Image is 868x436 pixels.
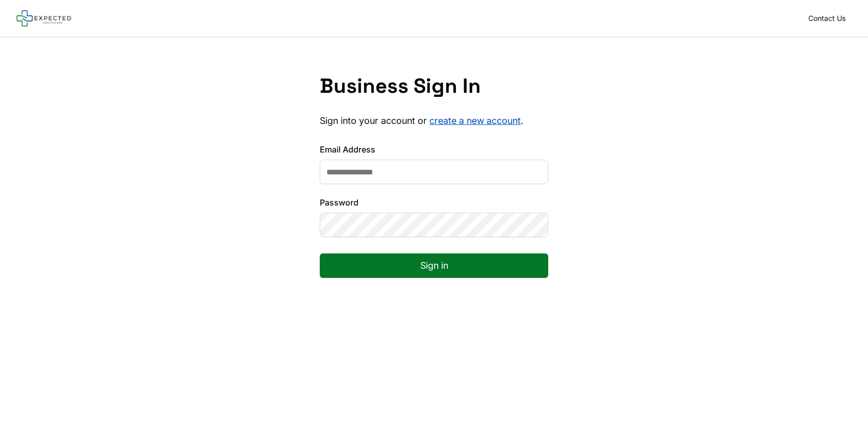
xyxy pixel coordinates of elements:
button: Sign in [320,253,548,278]
p: Sign into your account or . [320,115,548,127]
label: Email Address [320,143,548,156]
a: create a new account [429,115,521,126]
label: Password [320,196,548,209]
h1: Business Sign In [320,74,548,98]
a: Contact Us [802,11,852,25]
